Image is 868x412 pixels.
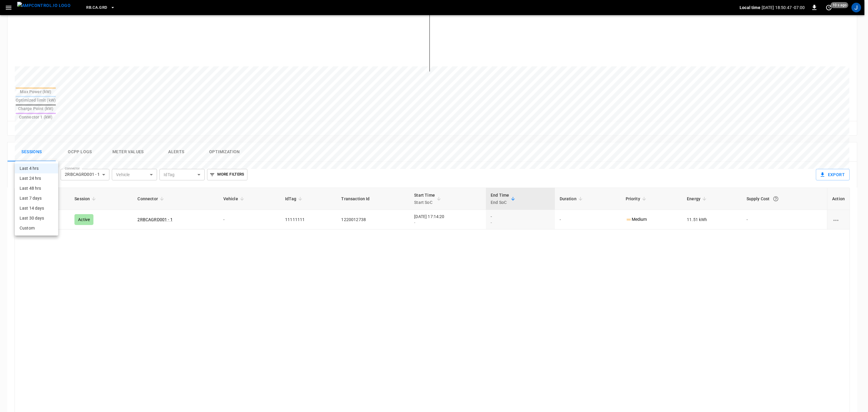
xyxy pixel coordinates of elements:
[15,163,58,173] li: Last 4 hrs
[15,173,58,183] li: Last 24 hrs
[15,183,58,193] li: Last 48 hrs
[15,203,58,213] li: Last 14 days
[15,223,58,233] li: Custom
[15,193,58,203] li: Last 7 days
[15,213,58,223] li: Last 30 days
